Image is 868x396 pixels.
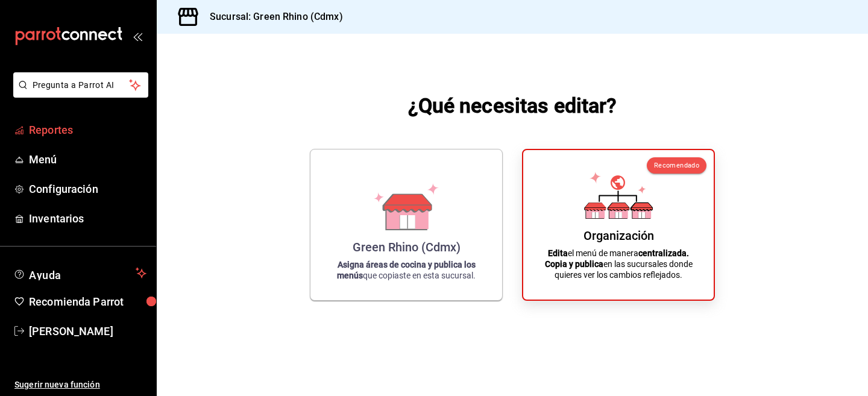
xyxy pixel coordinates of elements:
button: open_drawer_menu [133,31,142,41]
h3: Sucursal: Green Rhino (Cdmx) [200,10,343,24]
a: Pregunta a Parrot AI [8,87,148,100]
div: Organización [583,228,654,243]
strong: Asigna áreas de cocina y publica los menús [337,260,476,280]
strong: Edita [548,248,568,258]
span: Reportes [29,122,146,138]
p: que copiaste en esta sucursal. [325,259,488,281]
span: Inventarios [29,210,146,227]
span: Ayuda [29,266,131,280]
span: Recomienda Parrot [29,294,146,310]
span: Sugerir nueva función [14,379,146,391]
strong: Copia y publica [545,259,603,269]
span: [PERSON_NAME] [29,323,146,339]
div: Green Rhino (Cdmx) [353,240,461,254]
span: Pregunta a Parrot AI [33,79,130,92]
span: Configuración [29,181,146,197]
strong: centralizada. [638,248,689,258]
span: Menú [29,151,146,168]
span: Recomendado [654,162,699,169]
h1: ¿Qué necesitas editar? [408,91,617,120]
button: Pregunta a Parrot AI [13,72,148,98]
p: el menú de manera en las sucursales donde quieres ver los cambios reflejados. [538,248,699,280]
